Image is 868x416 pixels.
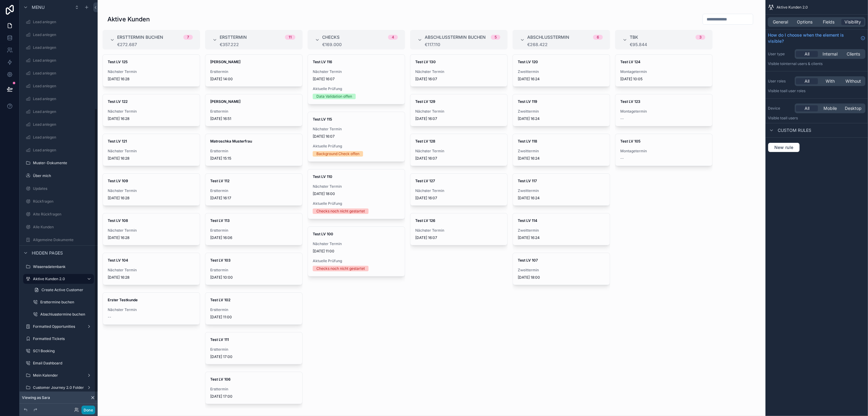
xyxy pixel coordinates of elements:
[33,96,93,101] label: Lead anlegen
[23,94,94,104] a: Lead anlegen
[33,373,84,378] label: Mein Kalender
[23,346,94,356] a: SC1 Booking
[823,105,837,111] span: Mobile
[41,288,83,292] span: Create Active Customer
[823,19,835,25] span: Fields
[33,361,93,366] label: Email Dashboard
[40,300,93,305] label: Ersttermine buchen
[847,51,860,57] span: Clients
[805,78,809,84] span: All
[23,322,94,331] a: Formatted Opportunities
[768,89,866,93] p: Visible to
[33,212,93,217] label: Alte Rückfragen
[768,52,792,56] label: User type
[33,186,93,191] label: Updates
[33,225,93,230] label: Alle Kunden
[823,51,838,57] span: Internal
[23,158,94,168] a: Muster-Dokumente
[23,209,94,219] a: Alte Rückfragen
[23,274,94,284] a: Aktive Kunden 2.0
[33,336,93,341] label: Formatted Tickets
[40,312,93,317] label: Abschlusstermine buchen
[33,84,93,89] label: Lead anlegen
[33,237,93,242] label: Allgemeine Dokumente
[23,107,94,117] a: Lead anlegen
[31,309,94,319] a: Abschlusstermine buchen
[33,173,93,178] label: Über mich
[33,349,93,353] label: SC1 Booking
[23,17,94,27] a: Lead anlegen
[23,132,94,142] a: Lead anlegen
[768,79,792,84] label: User roles
[31,285,94,295] a: Create Active Customer
[32,250,63,256] span: Hidden pages
[768,61,866,66] p: Visible to
[33,264,93,269] label: Wissensdatenbank
[768,32,866,44] a: How do I choose when the element is visible?
[33,385,84,390] label: Customer Journey 2.0 Folder
[23,30,94,40] a: Lead anlegen
[23,235,94,245] a: Allgemeine Dokumente
[23,81,94,91] a: Lead anlegen
[23,334,94,344] a: Formatted Tickets
[31,297,94,307] a: Ersttermine buchen
[33,277,82,281] label: Aktive Kunden 2.0
[23,68,94,78] a: Lead anlegen
[33,199,93,204] label: Rückfragen
[845,105,862,111] span: Desktop
[33,58,93,63] label: Lead anlegen
[805,51,809,57] span: All
[23,145,94,155] a: Lead anlegen
[772,145,796,150] span: New rule
[783,61,823,66] span: Internal users & clients
[23,197,94,206] a: Rückfragen
[23,184,94,194] a: Updates
[768,143,800,152] button: New rule
[33,32,93,37] label: Lead anlegen
[33,122,93,127] label: Lead anlegen
[22,395,50,400] span: Viewing as Sara
[33,324,84,329] label: Formatted Opportunities
[23,371,94,380] a: Mein Kalender
[33,71,93,76] label: Lead anlegen
[773,19,788,25] span: General
[33,20,93,24] label: Lead anlegen
[805,105,809,111] span: All
[845,19,861,25] span: Visibility
[776,5,808,10] span: Aktive Kunden 2.0
[23,383,94,392] a: Customer Journey 2.0 Folder
[797,19,812,25] span: Options
[23,222,94,232] a: Alle Kunden
[846,78,861,84] span: Without
[23,120,94,129] a: Lead anlegen
[783,116,798,120] span: all users
[33,161,93,165] label: Muster-Dokumente
[768,106,792,111] label: Device
[81,406,95,414] button: Done
[778,127,811,133] span: Custom rules
[33,148,93,153] label: Lead anlegen
[33,45,93,50] label: Lead anlegen
[23,43,94,52] a: Lead anlegen
[23,171,94,181] a: Über mich
[23,56,94,65] a: Lead anlegen
[32,4,45,10] span: Menu
[23,262,94,272] a: Wissensdatenbank
[768,116,866,121] p: Visible to
[783,89,805,93] span: All user roles
[23,358,94,368] a: Email Dashboard
[768,32,858,44] span: How do I choose when the element is visible?
[33,135,93,140] label: Lead anlegen
[33,109,93,114] label: Lead anlegen
[826,78,835,84] span: With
